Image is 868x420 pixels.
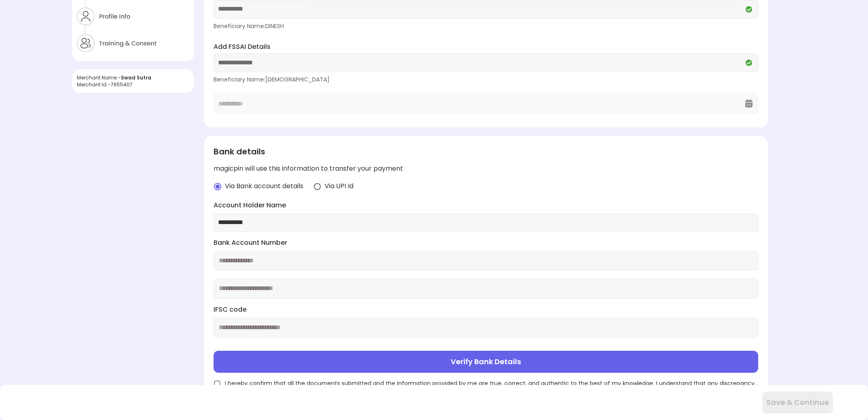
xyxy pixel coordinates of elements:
span: Via UPI Id [325,182,353,191]
div: Merchant Name - [77,74,189,81]
label: Bank Account Number [214,238,758,248]
img: Q2VREkDUCX-Nh97kZdnvclHTixewBtwTiuomQU4ttMKm5pUNxe9W_NURYrLCGq_Mmv0UDstOKswiepyQhkhj-wqMpwXa6YfHU... [744,58,754,68]
label: Add FSSAI Details [214,42,758,52]
span: I hereby confirm that all the documents submitted and the information provided by me are true, co... [225,379,758,387]
label: IFSC code [214,305,758,314]
div: Beneficiary Name: DINESH [214,22,758,30]
button: Save & Continue [762,391,833,413]
button: Verify Bank Details [214,351,758,373]
div: Beneficiary Name: [DEMOGRAPHIC_DATA] [214,75,758,84]
img: radio [214,183,222,191]
img: radio [313,183,321,191]
span: Via Bank account details [225,182,303,191]
label: Account Holder Name [214,201,758,210]
div: Merchant Id - 7655407 [77,81,189,88]
img: Q2VREkDUCX-Nh97kZdnvclHTixewBtwTiuomQU4ttMKm5pUNxe9W_NURYrLCGq_Mmv0UDstOKswiepyQhkhj-wqMpwXa6YfHU... [744,4,754,14]
img: unchecked [214,380,221,387]
div: magicpin will use this information to transfer your payment [214,164,758,174]
div: Bank details [214,145,758,158]
span: Swad Sutra [121,74,151,81]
